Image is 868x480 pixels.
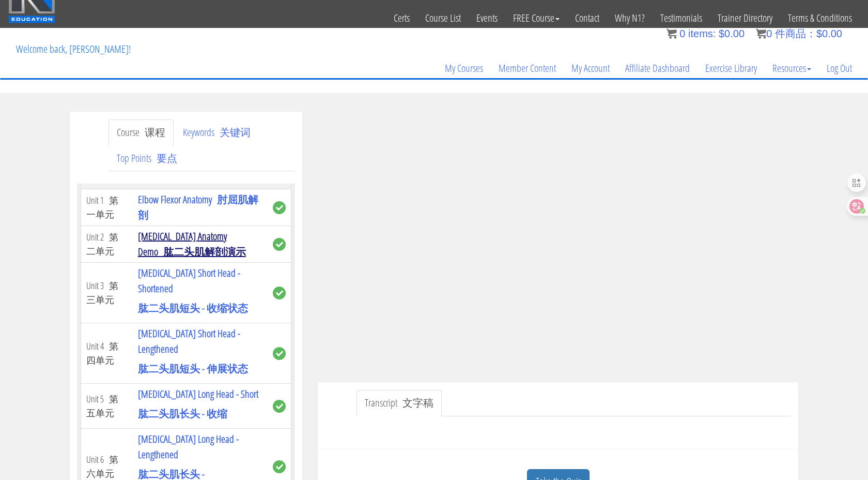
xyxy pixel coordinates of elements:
[81,323,133,383] td: Unit 4
[138,192,258,222] a: Elbow Flexor Anatomy 肘屈肌解剖
[765,43,819,93] a: Resources
[138,192,258,222] font: 肘屈肌解剖
[138,266,248,315] a: [MEDICAL_DATA] Short Head - Shortened肱二头肌短头 - 收缩状态
[138,326,248,376] a: [MEDICAL_DATA] Short Head - Lengthened肱二头肌短头 - 伸展状态
[402,396,433,410] font: 文字稿
[617,43,698,93] a: Affiliate Dashboard
[145,125,165,139] font: 课程
[357,390,442,416] a: Transcript 文字稿
[491,43,564,93] a: Member Content
[719,28,745,39] bdi: 0.00
[273,238,286,251] span: complete
[109,119,174,146] a: Course 课程
[220,125,251,139] font: 关键词
[273,347,286,360] span: complete
[138,362,248,376] font: 肱二头肌短头 - 伸展状态
[437,43,491,93] a: My Courses
[564,43,617,93] a: My Account
[86,340,118,366] font: 第四单元
[138,387,258,421] a: [MEDICAL_DATA] Long Head - Short肱二头肌长头 - 收缩
[157,151,177,165] font: 要点
[273,400,286,413] span: complete
[679,28,685,39] span: 0
[86,279,118,306] font: 第三单元
[138,301,248,315] font: 肱二头肌短头 - 收缩状态
[688,28,716,39] span: items:
[698,43,765,93] a: Exercise Library
[86,231,118,257] font: 第二单元
[273,201,286,214] span: complete
[667,28,677,39] img: icon11.png
[756,28,766,39] img: icon11.png
[109,145,185,172] a: Top Points 要点
[273,460,286,473] span: complete
[163,245,246,259] font: 肱二头肌解剖演示
[753,28,842,39] font: 0 件商品：$0.00
[138,229,246,259] a: [MEDICAL_DATA] Anatomy Demo 肱二头肌解剖演示
[81,383,133,428] td: Unit 5
[8,28,138,70] p: Welcome back, [PERSON_NAME]!
[273,287,286,299] span: complete
[138,407,227,421] font: 肱二头肌长头 - 收缩
[719,28,724,39] span: $
[81,226,133,262] td: Unit 2
[81,189,133,226] td: Unit 1
[667,28,842,39] a: 0 items: $0.00 0 件商品：$0.00
[81,262,133,323] td: Unit 3
[175,119,259,146] a: Keywords 关键词
[819,43,860,93] a: Log Out
[86,393,118,419] font: 第五单元
[86,453,118,479] font: 第六单元
[86,194,118,220] font: 第一单元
